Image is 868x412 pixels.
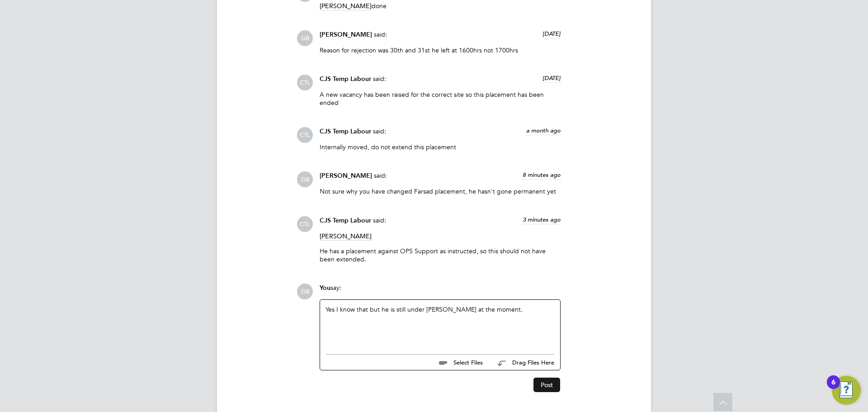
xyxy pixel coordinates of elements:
[320,284,330,292] span: You
[373,127,386,135] span: said:
[320,2,561,10] p: done
[320,2,372,10] span: [PERSON_NAME]
[373,75,386,83] span: said:
[374,30,387,38] span: said:
[325,305,555,344] div: Yes I know that but he is still under [PERSON_NAME] at the moment.
[320,31,372,38] span: [PERSON_NAME]
[523,171,561,179] span: 8 minutes ago
[320,232,372,241] span: [PERSON_NAME]
[297,216,313,232] span: CTL
[297,30,313,46] span: GB
[320,217,371,224] span: CJS Temp Labour
[523,216,561,223] span: 3 minutes ago
[320,187,561,195] p: Not sure why you have changed Farsad placement, he hasn't gone permanent yet
[320,128,371,135] span: CJS Temp Labour
[542,30,561,38] span: [DATE]
[320,46,561,54] p: Reason for rejection was 30th and 31st he left at 1600hrs not 1700hrs
[297,75,313,90] span: CTL
[526,127,561,134] span: a month ago
[831,382,835,394] div: 6
[542,74,561,82] span: [DATE]
[832,376,861,405] button: Open Resource Center, 6 new notifications
[297,127,313,143] span: CTL
[373,216,386,224] span: said:
[297,171,313,187] span: GB
[320,90,561,107] p: A new vacancy has been raised for the correct site so this placement has been ended
[320,172,372,180] span: [PERSON_NAME]
[297,284,313,299] span: GB
[320,143,561,151] p: Internally moved, do not extend this placement
[374,171,387,180] span: said:
[490,353,555,372] button: Drag Files Here
[320,75,371,83] span: CJS Temp Labour
[320,247,561,263] p: He has a placement against OPS Support as instructed, so this should not have been extended.
[533,378,560,392] button: Post
[320,284,561,299] div: say:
